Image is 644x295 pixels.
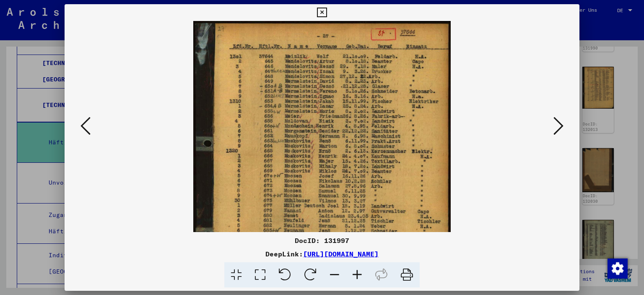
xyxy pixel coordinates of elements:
div: Zustimmung ändern [607,258,627,278]
a: [URL][DOMAIN_NAME] [303,250,379,258]
div: DocID: 131997 [65,235,580,245]
div: DeepLink: [65,249,580,259]
img: Zustimmung ändern [608,258,628,279]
